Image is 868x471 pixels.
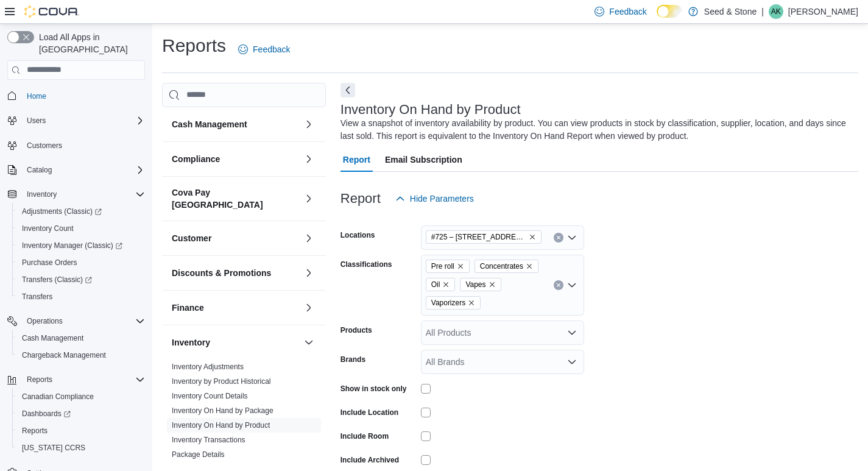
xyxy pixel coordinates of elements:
[17,348,145,363] span: Chargeback Management
[22,314,68,328] button: Operations
[162,34,226,58] h1: Reports
[340,384,407,394] label: Show in stock only
[2,87,150,105] button: Home
[567,328,577,338] button: Open list of options
[302,335,316,350] button: Inventory
[172,436,245,444] a: Inventory Transactions
[17,389,99,404] a: Canadian Compliance
[704,4,757,19] p: Seed & Stone
[17,331,145,345] span: Cash Management
[12,347,150,364] button: Chargeback Management
[22,207,102,216] span: Adjustments (Classic)
[426,260,470,273] span: Pre roll
[426,230,542,244] span: #725 – 19800 Lougheed Hwy (Pitt Meadows)
[22,138,145,153] span: Customers
[340,355,365,364] label: Brands
[22,372,145,387] span: Reports
[17,441,90,455] a: [US_STATE] CCRS
[431,297,465,309] span: Vaporizers
[431,260,454,272] span: Pre roll
[475,260,538,273] span: Concentrates
[22,258,77,267] span: Purchase Orders
[431,231,526,243] span: #725 – [STREET_ADDRESS][PERSON_NAME])
[340,102,521,117] h3: Inventory On Hand by Product
[17,389,145,404] span: Canadian Compliance
[22,113,51,128] button: Users
[17,238,145,253] span: Inventory Manager (Classic)
[22,314,145,328] span: Operations
[489,281,496,288] button: Remove Vapes from selection in this group
[172,420,270,430] span: Inventory On Hand by Product
[172,186,299,211] button: Cova Pay [GEOGRAPHIC_DATA]
[2,371,150,388] button: Reports
[172,377,271,386] a: Inventory by Product Historical
[340,431,389,441] label: Include Room
[385,147,462,172] span: Email Subscription
[410,193,474,205] span: Hide Parameters
[172,391,248,401] span: Inventory Count Details
[34,31,145,55] span: Load All Apps in [GEOGRAPHIC_DATA]
[172,336,299,349] button: Inventory
[172,450,225,459] a: Package Details
[17,348,111,363] a: Chargeback Management
[172,363,244,371] a: Inventory Adjustments
[17,221,79,236] a: Inventory Count
[771,4,781,19] span: AK
[172,406,273,415] a: Inventory On Hand by Package
[302,231,316,246] button: Customer
[468,299,475,306] button: Remove Vaporizers from selection in this group
[12,330,150,347] button: Cash Management
[172,362,244,372] span: Inventory Adjustments
[302,191,316,206] button: Cova Pay [GEOGRAPHIC_DATA]
[12,254,150,271] button: Purchase Orders
[172,153,220,165] h3: Compliance
[12,220,150,237] button: Inventory Count
[12,203,150,220] a: Adjustments (Classic)
[2,186,150,203] button: Inventory
[22,443,85,453] span: [US_STATE] CCRS
[22,350,106,360] span: Chargeback Management
[172,377,271,386] span: Inventory by Product Historical
[22,241,122,250] span: Inventory Manager (Classic)
[17,204,145,219] span: Adjustments (Classic)
[554,233,563,243] button: Clear input
[465,278,485,291] span: Vapes
[302,266,316,280] button: Discounts & Promotions
[769,4,783,19] div: Arun Kumar
[27,375,52,384] span: Reports
[172,421,270,430] a: Inventory On Hand by Product
[27,91,46,101] span: Home
[17,406,76,421] a: Dashboards
[22,292,52,302] span: Transfers
[340,117,852,143] div: View a snapshot of inventory availability by product. You can view products in stock by classific...
[172,302,299,314] button: Finance
[17,272,145,287] span: Transfers (Classic)
[343,147,370,172] span: Report
[22,89,51,104] a: Home
[172,118,247,130] h3: Cash Management
[27,141,62,151] span: Customers
[2,313,150,330] button: Operations
[27,116,46,126] span: Users
[22,333,83,343] span: Cash Management
[253,43,290,55] span: Feedback
[302,117,316,132] button: Cash Management
[27,189,57,199] span: Inventory
[340,325,372,335] label: Products
[22,426,48,436] span: Reports
[12,422,150,439] button: Reports
[22,392,94,402] span: Canadian Compliance
[172,153,299,165] button: Compliance
[22,138,67,153] a: Customers
[172,232,299,244] button: Customer
[17,441,145,455] span: Washington CCRS
[340,408,398,417] label: Include Location
[22,187,145,202] span: Inventory
[17,423,145,438] span: Reports
[12,388,150,405] button: Canadian Compliance
[12,271,150,288] a: Transfers (Classic)
[17,423,52,438] a: Reports
[761,4,764,19] p: |
[172,302,204,314] h3: Finance
[172,267,271,279] h3: Discounts & Promotions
